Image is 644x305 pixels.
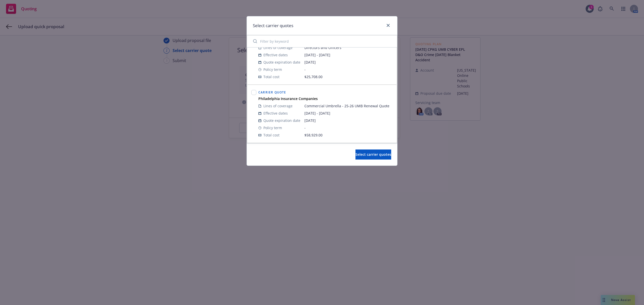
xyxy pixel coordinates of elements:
[304,60,393,65] span: [DATE]
[263,132,279,138] span: Total cost
[304,45,393,50] span: Directors and Officers
[263,118,300,123] span: Quote expiration date
[355,152,391,157] span: Select carrier quotes
[304,111,393,116] span: [DATE] - [DATE]
[304,118,393,123] span: [DATE]
[250,36,394,46] input: Filter by keyword
[385,22,391,28] a: close
[304,67,393,72] span: -
[355,149,391,160] button: Select carrier quotes
[304,52,393,58] span: [DATE] - [DATE]
[304,125,393,130] span: -
[263,111,288,116] span: Effective dates
[263,67,282,72] span: Policy term
[263,45,293,50] span: Lines of coverage
[304,103,393,109] span: Commercial Umbrella - 25-26 UMB Renewal Quote
[304,133,323,137] span: $58,929.00
[263,60,300,65] span: Quote expiration date
[304,74,323,79] span: $25,708.00
[253,22,293,29] h1: Select carrier quotes
[263,125,282,130] span: Policy term
[258,90,286,94] span: Carrier Quote
[263,103,293,109] span: Lines of coverage
[263,52,288,58] span: Effective dates
[263,74,279,79] span: Total cost
[258,96,318,101] strong: Philadelphia Insurance Companies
